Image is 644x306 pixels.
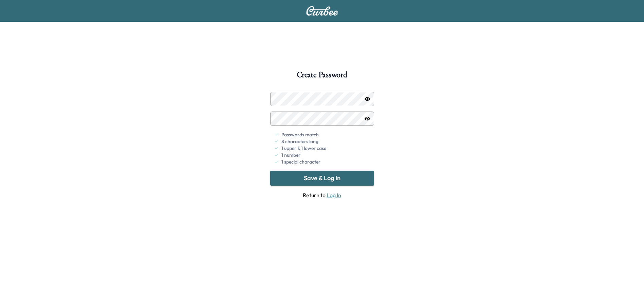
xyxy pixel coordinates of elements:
[270,171,374,186] button: Save & Log In
[281,138,318,145] span: 8 characters long
[297,71,347,82] h1: Create Password
[306,6,338,16] img: Curbee Logo
[327,192,341,199] a: Log In
[281,145,326,152] span: 1 upper & 1 lower case
[281,158,320,165] span: 1 special character
[281,131,319,138] span: Passwords match
[281,152,300,158] span: 1 number
[270,191,374,199] span: Return to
